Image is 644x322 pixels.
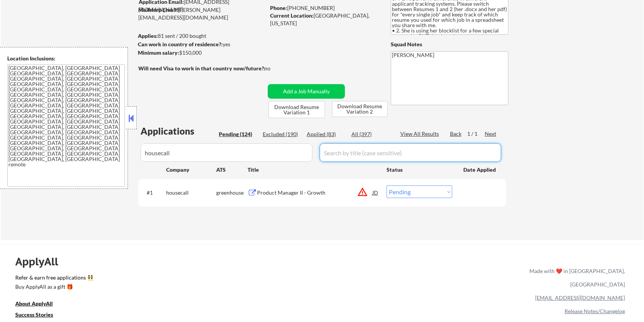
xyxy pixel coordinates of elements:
[485,130,497,138] div: Next
[332,101,388,117] button: Download Resume Variation 2
[391,41,508,48] div: Squad Notes
[270,4,378,12] div: [PHONE_NUMBER]
[166,166,216,174] div: Company
[269,101,325,118] button: Download Resume Variation 1
[450,130,462,138] div: Back
[263,130,301,138] div: Excluded (190)
[216,189,248,197] div: greenhouse
[138,7,178,13] strong: Mailslurp Email:
[351,130,390,138] div: All (397)
[526,264,625,291] div: Made with ❤️ in [GEOGRAPHIC_DATA], [GEOGRAPHIC_DATA]
[138,41,263,48] div: yes
[320,143,501,162] input: Search by title (case sensitive)
[565,308,625,314] a: Release Notes/Changelog
[257,189,372,197] div: Product Manager II - Growth
[138,32,265,40] div: 81 sent / 200 bought
[372,185,379,199] div: JD
[387,163,452,176] div: Status
[15,255,67,268] div: ApplyAll
[138,49,265,57] div: $150,000
[15,284,92,289] div: Buy ApplyAll as a gift 🎁
[357,187,368,197] button: warning_amber
[270,5,287,11] strong: Phone:
[400,130,441,138] div: View All Results
[264,65,286,72] div: no
[463,166,497,174] div: Date Applied
[141,143,312,162] input: Search by company (case sensitive)
[166,189,216,197] div: housecall
[138,6,265,21] div: [PERSON_NAME][EMAIL_ADDRESS][DOMAIN_NAME]
[15,283,92,293] a: Buy ApplyAll as a gift 🎁
[15,275,370,283] a: Refer & earn free applications 👯‍♀️
[248,166,379,174] div: Title
[7,55,125,62] div: Location Inclusions:
[138,33,158,39] strong: Applies:
[268,84,345,99] button: Add a Job Manually
[15,311,53,318] u: Success Stories
[147,189,160,197] div: #1
[216,166,248,174] div: ATS
[138,41,223,47] strong: Can work in country of residence?:
[307,130,345,138] div: Applied (83)
[270,12,378,27] div: [GEOGRAPHIC_DATA], [US_STATE]
[15,311,63,320] a: Success Stories
[219,130,257,138] div: Pending (124)
[141,127,216,136] div: Applications
[535,294,625,301] a: [EMAIL_ADDRESS][DOMAIN_NAME]
[15,300,53,307] u: About ApplyAll
[15,300,63,309] a: About ApplyAll
[138,49,179,56] strong: Minimum salary:
[270,12,314,19] strong: Current Location:
[467,130,485,138] div: 1 / 1
[138,65,265,72] strong: Will need Visa to work in that country now/future?:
